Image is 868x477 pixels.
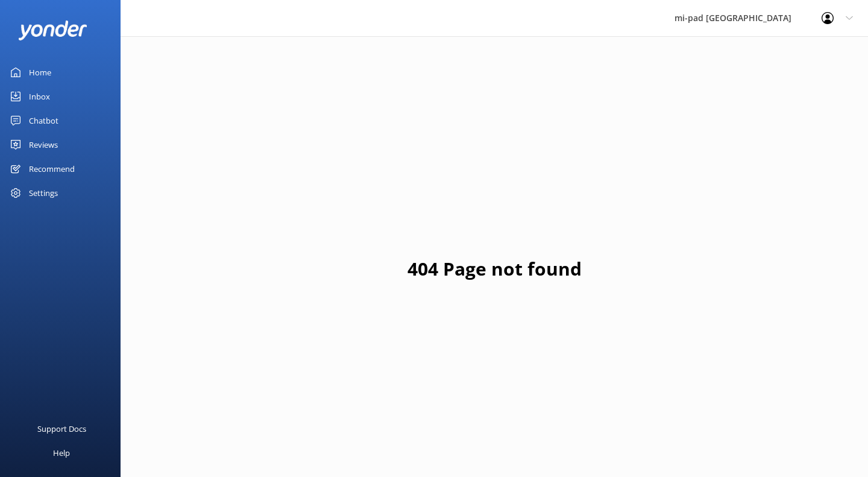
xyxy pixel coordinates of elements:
[18,21,87,40] img: yonder-white-logo.png
[407,254,582,283] h1: 404 Page not found
[53,441,70,465] div: Help
[29,133,58,157] div: Reviews
[37,417,86,441] div: Support Docs
[29,181,58,205] div: Settings
[29,84,50,109] div: Inbox
[29,109,58,133] div: Chatbot
[29,60,51,84] div: Home
[29,157,75,181] div: Recommend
